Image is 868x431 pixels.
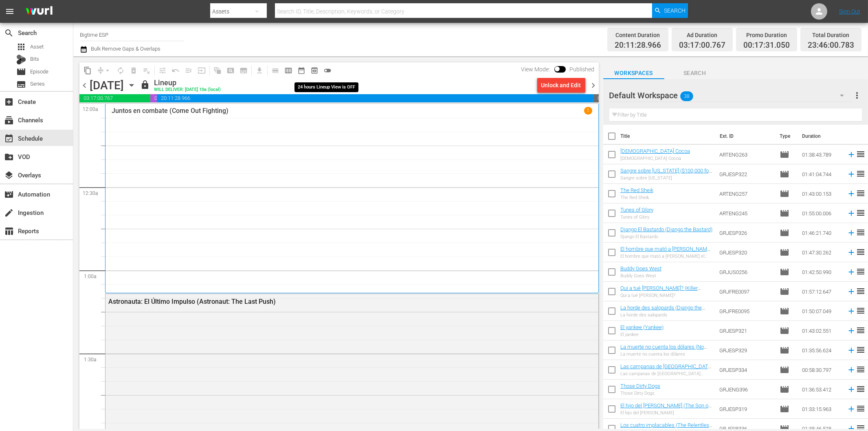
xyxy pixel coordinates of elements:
[839,8,860,15] a: Sign Out
[5,7,15,16] span: menu
[716,203,776,223] td: ARTENG245
[715,125,774,148] th: Ext. ID
[603,68,664,78] span: Workspaces
[799,301,844,321] td: 01:50:07.049
[856,404,866,413] span: reorder
[856,208,866,218] span: reorder
[112,107,229,115] p: Juntos en combate (Come Out Fighting)
[4,115,14,125] span: Channels
[847,209,856,218] svg: Add to Schedule
[620,265,661,272] a: Buddy Goes West
[856,286,866,296] span: reorder
[716,321,776,340] td: GRJESP321
[4,152,14,162] span: VOD
[856,228,866,237] span: reorder
[856,306,866,316] span: reorder
[620,187,653,193] a: The Red Sheik
[4,28,14,38] span: Search
[90,79,124,92] div: [DATE]
[780,189,789,199] span: Episode
[620,168,712,180] a: Sangre sobre [US_STATE] ($100,000 for [PERSON_NAME])
[847,150,856,159] svg: Add to Schedule
[775,125,797,148] th: Type
[620,332,664,337] div: El yankee
[620,305,705,317] a: La horde des salopards (Django the Bastard) French
[620,344,707,356] a: La muerte no cuenta los dólares (No Killing Without Dollars)
[620,148,690,154] a: [DEMOGRAPHIC_DATA] Cocoa
[799,243,844,262] td: 01:47:30.262
[847,365,856,374] svg: Add to Schedule
[664,68,725,78] span: Search
[847,287,856,296] svg: Add to Schedule
[856,188,866,198] span: reorder
[593,94,598,102] span: 00:13:59.217
[541,78,581,93] div: Unlock and Edit
[4,134,14,144] span: Schedule
[157,94,593,102] span: 20:11:28.966
[310,66,319,75] span: preview_outlined
[620,371,713,376] div: Las campanas de [GEOGRAPHIC_DATA][PERSON_NAME]
[852,86,862,105] button: more_vert
[620,324,664,330] a: El yankee (Yankee)
[517,66,554,73] span: View Mode:
[780,306,789,316] span: Episode
[716,164,776,184] td: GRJESP322
[620,246,711,258] a: El hombre que mató a [PERSON_NAME] (A Few Bullets More)
[780,287,789,296] span: Episode
[140,80,150,90] span: lock
[799,262,844,282] td: 01:42:50.990
[620,351,713,357] div: La muerte no cuenta los dólares
[847,307,856,316] svg: Add to Schedule
[150,94,157,102] span: 00:17:31.050
[587,108,589,113] p: 1
[620,156,690,161] div: [DEMOGRAPHIC_DATA] Cocoa
[664,3,686,18] span: Search
[620,214,653,220] div: Tunes of Glory
[808,29,854,41] div: Total Duration
[620,254,713,259] div: El hombre que mató a [PERSON_NAME] el Niño
[609,84,852,107] div: Default Workspace
[716,301,776,321] td: GRJFRE0095
[84,66,92,75] span: content_copy
[620,293,713,298] div: Qui a tué [PERSON_NAME]?
[30,43,44,51] span: Asset
[4,226,14,236] span: Reports
[620,410,713,416] div: El hijo del [PERSON_NAME]
[797,125,846,148] th: Duration
[799,340,844,360] td: 01:35:56.624
[780,267,789,277] span: Episode
[799,203,844,223] td: 01:55:00.006
[847,326,856,335] svg: Add to Schedule
[620,383,660,389] a: Those Dirty Dogs
[4,170,14,180] span: Overlays
[4,190,14,199] span: Automation
[847,189,856,198] svg: Add to Schedule
[195,64,208,77] span: Update Metadata from Key Asset
[852,91,862,100] span: more_vert
[620,363,712,382] a: Las campanas de [GEOGRAPHIC_DATA][PERSON_NAME] (Bells of [GEOGRAPHIC_DATA][PERSON_NAME])
[620,175,713,181] div: Sangre sobre [US_STATE]
[284,66,292,75] span: calendar_view_week_outlined
[620,125,715,148] th: Title
[680,88,693,105] span: 38
[16,80,26,89] span: Series
[81,64,94,77] span: Copy Lineup
[799,282,844,301] td: 01:57:12.647
[716,360,776,380] td: GRJESP334
[799,380,844,399] td: 01:36:53.412
[679,41,725,50] span: 03:17:00.767
[716,184,776,203] td: ARTENG257
[780,365,789,375] span: Episode
[16,67,26,77] span: Episode
[154,78,221,87] div: Lineup
[154,87,221,93] div: WILL DELIVER: [DATE] 10a (local)
[847,170,856,179] svg: Add to Schedule
[716,223,776,243] td: GRJESP326
[79,94,150,102] span: 03:17:00.767
[716,145,776,164] td: ARTENG263
[716,243,776,262] td: GRJESP320
[847,346,856,355] svg: Add to Schedule
[716,399,776,419] td: GRJESP319
[856,247,866,257] span: reorder
[780,345,789,355] span: Episode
